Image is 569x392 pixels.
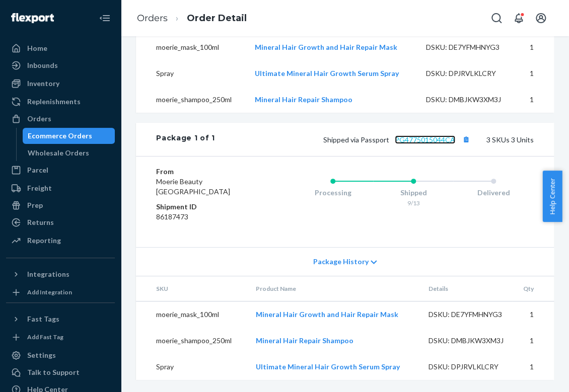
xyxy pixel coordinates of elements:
button: Open notifications [509,8,529,28]
td: moerie_mask_100ml [136,301,248,328]
div: Inventory [27,79,59,89]
th: Qty [512,276,554,301]
a: Ultimate Mineral Hair Growth Serum Spray [255,69,399,77]
button: Open Search Box [486,8,507,28]
button: Integrations [6,266,115,282]
div: DSKU: DPJRVLKLCRY [428,362,504,372]
th: Details [420,276,512,301]
ol: breadcrumbs [129,4,255,33]
div: Package 1 of 1 [156,133,215,146]
span: Package History [313,257,368,267]
div: Wholesale Orders [28,148,89,158]
div: Delivered [453,188,534,198]
div: Parcel [27,165,48,175]
td: Spray [136,354,248,380]
td: 1 [512,301,554,328]
a: Settings [6,347,115,363]
div: Settings [27,350,56,360]
a: Ecommerce Orders [23,128,115,144]
td: Spray [136,60,247,87]
button: Copy tracking number [459,133,472,146]
div: Shipped [373,188,454,198]
a: Order Detail [187,13,247,24]
span: Moerie Beauty [GEOGRAPHIC_DATA] [156,177,230,196]
a: Returns [6,214,115,230]
div: DSKU: DE7YFMHNYG3 [428,309,504,320]
div: 3 SKUs 3 Units [215,133,534,146]
div: Integrations [27,269,69,279]
td: moerie_shampoo_250ml [136,87,247,113]
div: Add Integration [27,288,72,296]
div: Ecommerce Orders [28,131,92,141]
div: Fast Tags [27,314,59,324]
button: Fast Tags [6,311,115,327]
td: 1 [510,60,554,87]
a: Prep [6,197,115,213]
div: Returns [27,217,54,227]
td: moerie_mask_100ml [136,34,247,60]
dt: Shipment ID [156,202,252,212]
a: Freight [6,180,115,196]
dd: 86187473 [156,212,252,222]
div: Prep [27,200,43,210]
div: Reporting [27,236,61,246]
a: Mineral Hair Growth and Hair Repair Mask [255,43,397,51]
td: 1 [510,34,554,60]
button: Help Center [542,171,562,222]
a: Mineral Hair Repair Shampoo [255,95,352,104]
a: Replenishments [6,94,115,110]
a: Add Fast Tag [6,331,115,343]
a: Orders [6,111,115,127]
div: DSKU: DMBJKW3XM3J [426,95,502,105]
a: Add Integration [6,286,115,298]
div: 9/13 [373,199,454,207]
a: Orders [137,13,168,24]
dt: From [156,167,252,177]
div: Orders [27,114,51,124]
span: Shipped via Passport [323,135,472,144]
a: PG4775015044CA [395,135,455,144]
div: Freight [27,183,52,193]
a: Home [6,40,115,56]
a: Mineral Hair Repair Shampoo [256,336,353,345]
td: 1 [512,354,554,380]
div: Processing [293,188,373,198]
td: 1 [510,87,554,113]
th: Product Name [248,276,420,301]
a: Inventory [6,75,115,92]
a: Mineral Hair Growth and Hair Repair Mask [256,310,398,319]
button: Open account menu [531,8,551,28]
div: DSKU: DE7YFMHNYG3 [426,42,502,52]
div: DSKU: DMBJKW3XM3J [428,336,504,346]
a: Reporting [6,232,115,249]
a: Talk to Support [6,364,115,380]
a: Ultimate Mineral Hair Growth Serum Spray [256,362,400,371]
div: Talk to Support [27,367,80,377]
div: Replenishments [27,97,81,107]
div: Inbounds [27,60,58,70]
div: Home [27,43,47,53]
img: Flexport logo [11,13,54,23]
button: Close Navigation [95,8,115,28]
a: Parcel [6,162,115,178]
td: 1 [512,328,554,354]
a: Wholesale Orders [23,145,115,161]
th: SKU [136,276,248,301]
div: Add Fast Tag [27,333,63,341]
a: Inbounds [6,57,115,73]
div: DSKU: DPJRVLKLCRY [426,68,502,79]
td: moerie_shampoo_250ml [136,328,248,354]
